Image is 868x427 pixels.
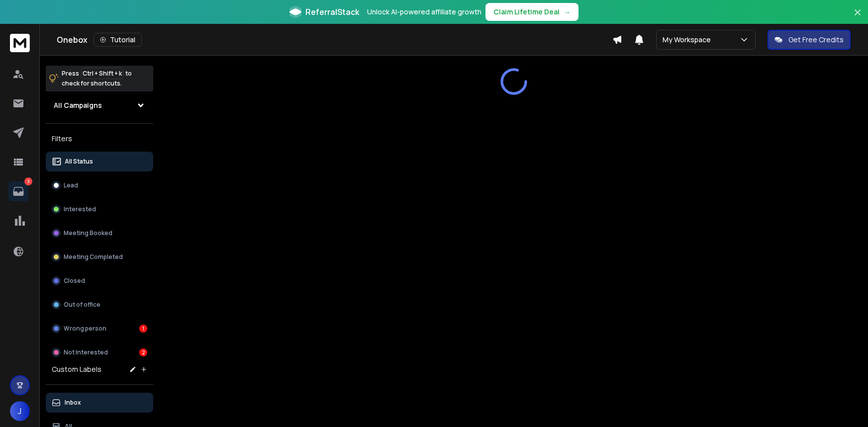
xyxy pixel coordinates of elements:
[64,205,96,213] p: Interested
[139,325,147,333] div: 1
[64,348,108,356] p: Not Interested
[46,199,153,219] button: Interested
[564,7,571,17] span: →
[305,6,359,18] span: ReferralStack
[65,399,81,407] p: Inbox
[485,3,579,21] button: Claim Lifetime Deal→
[62,69,132,88] p: Press to check for shortcuts.
[663,35,715,45] p: My Workspace
[8,181,28,201] a: 3
[46,271,153,291] button: Closed
[64,229,112,237] p: Meeting Booked
[46,175,153,195] button: Lead
[52,364,101,374] h3: Custom Labels
[367,7,482,17] p: Unlock AI-powered affiliate growth
[46,342,153,362] button: Not Interested2
[139,348,147,356] div: 2
[94,33,142,47] button: Tutorial
[46,132,153,146] h3: Filters
[10,401,30,421] button: J
[81,68,123,79] span: Ctrl + Shift + k
[64,253,123,261] p: Meeting Completed
[46,152,153,171] button: All Status
[46,393,153,413] button: Inbox
[46,247,153,267] button: Meeting Completed
[46,223,153,243] button: Meeting Booked
[64,301,100,309] p: Out of office
[46,95,153,115] button: All Campaigns
[54,100,102,110] h1: All Campaigns
[46,319,153,339] button: Wrong person1
[57,33,612,47] div: Onebox
[65,158,93,166] p: All Status
[46,295,153,315] button: Out of office
[64,181,78,189] p: Lead
[851,6,864,30] button: Close banner
[64,325,106,333] p: Wrong person
[64,277,85,285] p: Closed
[24,177,32,185] p: 3
[768,30,851,50] button: Get Free Credits
[788,35,844,45] p: Get Free Credits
